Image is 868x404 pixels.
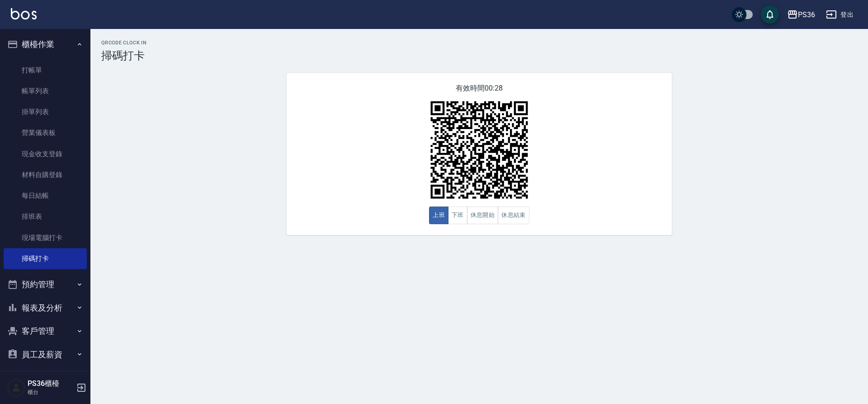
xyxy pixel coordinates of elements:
a: 帳單列表 [4,81,87,101]
a: 排班表 [4,206,87,227]
img: Logo [11,8,37,19]
button: 商品管理 [4,366,87,390]
a: 營業儀表板 [4,122,87,143]
a: 每日結帳 [4,185,87,206]
a: 掃碼打卡 [4,248,87,269]
button: 下班 [448,207,467,224]
p: 櫃台 [28,388,74,396]
button: save [761,5,779,24]
h2: QRcode Clock In [101,40,857,46]
button: 報表及分析 [4,296,87,320]
button: PS36 [783,5,819,24]
a: 材料自購登錄 [4,164,87,185]
div: 有效時間 00:28 [287,73,672,235]
h3: 掃碼打卡 [101,49,857,62]
button: 登出 [822,6,857,23]
a: 掛單列表 [4,101,87,122]
div: PS36 [798,9,815,20]
a: 打帳單 [4,60,87,81]
button: 客戶管理 [4,319,87,343]
button: 員工及薪資 [4,343,87,366]
h5: PS36櫃檯 [28,379,74,388]
button: 櫃檯作業 [4,33,87,56]
a: 現金收支登錄 [4,144,87,164]
img: Person [7,379,25,397]
button: 預約管理 [4,273,87,296]
button: 上班 [429,207,448,224]
button: 休息結束 [498,207,529,224]
a: 現場電腦打卡 [4,227,87,248]
button: 休息開始 [467,207,499,224]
